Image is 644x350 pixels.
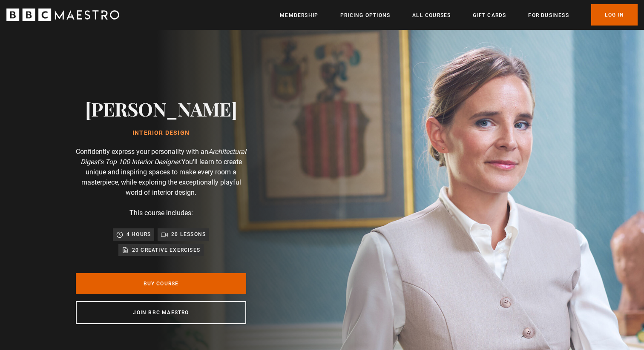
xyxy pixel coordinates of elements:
a: Join BBC Maestro [76,301,246,324]
h2: [PERSON_NAME] [85,98,237,120]
svg: BBC Maestro [6,9,119,21]
a: Membership [280,11,318,20]
a: For business [528,11,569,20]
p: Confidently express your personality with an You'll learn to create unique and inspiring spaces t... [76,147,246,198]
p: 20 creative exercises [132,246,200,254]
a: Buy Course [76,273,246,294]
h1: Interior Design [85,130,237,137]
p: 4 hours [126,230,151,239]
p: 20 lessons [171,230,206,239]
a: Log In [591,4,638,26]
nav: Primary [280,4,638,26]
a: Gift Cards [473,11,506,20]
a: All Courses [412,11,451,20]
a: Pricing Options [340,11,390,20]
p: This course includes: [129,208,193,218]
